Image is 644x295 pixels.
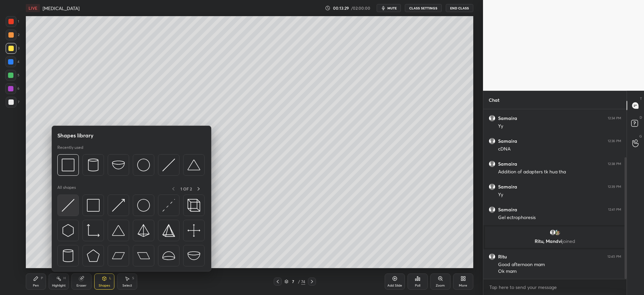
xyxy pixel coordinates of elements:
[498,261,621,268] div: Good afternoon mam
[137,224,150,237] img: svg+xml;charset=utf-8,%3Csvg%20xmlns%3D%22http%3A%2F%2Fwww.w3.org%2F2000%2Fsvg%22%20width%3D%2234...
[57,145,83,150] p: Recently used
[87,249,100,262] img: svg+xml;charset=utf-8,%3Csvg%20xmlns%3D%22http%3A%2F%2Fwww.w3.org%2F2000%2Fsvg%22%20width%3D%2234...
[415,284,420,287] div: Poll
[498,207,517,213] h6: Samaira
[6,43,19,54] div: 3
[62,224,74,237] img: svg+xml;charset=utf-8,%3Csvg%20xmlns%3D%22http%3A%2F%2Fwww.w3.org%2F2000%2Fsvg%22%20width%3D%2230...
[489,206,495,213] img: default.png
[639,134,642,139] p: G
[137,159,150,171] img: svg+xml;charset=utf-8,%3Csvg%20xmlns%3D%22http%3A%2F%2Fwww.w3.org%2F2000%2Fsvg%22%20width%3D%2236...
[43,5,79,11] h4: [MEDICAL_DATA]
[52,284,66,287] div: Highlight
[62,159,74,171] img: svg+xml;charset=utf-8,%3Csvg%20xmlns%3D%22http%3A%2F%2Fwww.w3.org%2F2000%2Fsvg%22%20width%3D%2234...
[608,116,621,120] div: 12:34 PM
[26,4,40,12] div: LIVE
[298,280,300,284] div: /
[99,284,110,287] div: Shapes
[187,249,200,262] img: svg+xml;charset=utf-8,%3Csvg%20xmlns%3D%22http%3A%2F%2Fwww.w3.org%2F2000%2Fsvg%22%20width%3D%2238...
[57,131,94,139] h5: Shapes library
[162,249,175,262] img: svg+xml;charset=utf-8,%3Csvg%20xmlns%3D%22http%3A%2F%2Fwww.w3.org%2F2000%2Fsvg%22%20width%3D%2238...
[498,169,621,175] div: Addition of adapters tk hua tha
[112,199,125,212] img: svg+xml;charset=utf-8,%3Csvg%20xmlns%3D%22http%3A%2F%2Fwww.w3.org%2F2000%2Fsvg%22%20width%3D%2230...
[549,229,556,236] img: default.png
[290,280,297,284] div: 7
[62,199,74,212] img: svg+xml;charset=utf-8,%3Csvg%20xmlns%3D%22http%3A%2F%2Fwww.w3.org%2F2000%2Fsvg%22%20width%3D%2230...
[483,109,627,279] div: grid
[162,199,175,212] img: svg+xml;charset=utf-8,%3Csvg%20xmlns%3D%22http%3A%2F%2Fwww.w3.org%2F2000%2Fsvg%22%20width%3D%2230...
[607,255,621,259] div: 12:45 PM
[122,284,132,287] div: Select
[187,199,200,212] img: svg+xml;charset=utf-8,%3Csvg%20xmlns%3D%22http%3A%2F%2Fwww.w3.org%2F2000%2Fsvg%22%20width%3D%2235...
[498,254,507,260] h6: Ritu
[562,238,575,244] span: joined
[41,277,43,280] div: P
[498,146,621,153] div: cDNA
[446,4,473,12] button: End Class
[187,159,200,171] img: svg+xml;charset=utf-8,%3Csvg%20xmlns%3D%22http%3A%2F%2Fwww.w3.org%2F2000%2Fsvg%22%20width%3D%2238...
[483,91,505,109] p: Chat
[87,159,100,171] img: svg+xml;charset=utf-8,%3Csvg%20xmlns%3D%22http%3A%2F%2Fwww.w3.org%2F2000%2Fsvg%22%20width%3D%2228...
[498,184,517,190] h6: Samaira
[498,214,621,221] div: Gel ectrophoresis
[187,224,200,237] img: svg+xml;charset=utf-8,%3Csvg%20xmlns%3D%22http%3A%2F%2Fwww.w3.org%2F2000%2Fsvg%22%20width%3D%2240...
[387,6,397,10] span: mute
[301,279,305,285] div: 74
[137,249,150,262] img: svg+xml;charset=utf-8,%3Csvg%20xmlns%3D%22http%3A%2F%2Fwww.w3.org%2F2000%2Fsvg%22%20width%3D%2244...
[498,268,621,275] div: Ok mam
[405,4,442,12] button: CLASS SETTINGS
[57,185,76,193] p: All shapes
[498,138,517,144] h6: Samaira
[498,192,621,198] div: Yy
[112,159,125,171] img: svg+xml;charset=utf-8,%3Csvg%20xmlns%3D%22http%3A%2F%2Fwww.w3.org%2F2000%2Fsvg%22%20width%3D%2238...
[87,199,100,212] img: svg+xml;charset=utf-8,%3Csvg%20xmlns%3D%22http%3A%2F%2Fwww.w3.org%2F2000%2Fsvg%22%20width%3D%2234...
[132,277,134,280] div: S
[162,159,175,171] img: svg+xml;charset=utf-8,%3Csvg%20xmlns%3D%22http%3A%2F%2Fwww.w3.org%2F2000%2Fsvg%22%20width%3D%2230...
[436,284,445,287] div: Zoom
[5,83,19,94] div: 6
[640,96,642,101] p: T
[608,162,621,166] div: 12:38 PM
[5,70,19,81] div: 5
[489,138,495,144] img: default.png
[87,224,100,237] img: svg+xml;charset=utf-8,%3Csvg%20xmlns%3D%22http%3A%2F%2Fwww.w3.org%2F2000%2Fsvg%22%20width%3D%2233...
[180,186,192,192] p: 1 OF 2
[137,199,150,212] img: svg+xml;charset=utf-8,%3Csvg%20xmlns%3D%22http%3A%2F%2Fwww.w3.org%2F2000%2Fsvg%22%20width%3D%2236...
[5,56,19,67] div: 4
[640,115,642,120] p: D
[489,161,495,167] img: default.png
[112,249,125,262] img: svg+xml;charset=utf-8,%3Csvg%20xmlns%3D%22http%3A%2F%2Fwww.w3.org%2F2000%2Fsvg%22%20width%3D%2244...
[6,97,19,108] div: 7
[554,229,561,236] img: 3d15146b66d04a5681c3138f7b787960.jpg
[608,208,621,212] div: 12:41 PM
[6,30,19,40] div: 2
[6,16,19,27] div: 1
[498,115,517,121] h6: Samaira
[459,284,467,287] div: More
[162,224,175,237] img: svg+xml;charset=utf-8,%3Csvg%20xmlns%3D%22http%3A%2F%2Fwww.w3.org%2F2000%2Fsvg%22%20width%3D%2234...
[489,253,495,260] img: default.png
[489,115,495,122] img: default.png
[62,249,74,262] img: svg+xml;charset=utf-8,%3Csvg%20xmlns%3D%22http%3A%2F%2Fwww.w3.org%2F2000%2Fsvg%22%20width%3D%2228...
[489,183,495,190] img: default.png
[498,123,621,130] div: Yy
[112,224,125,237] img: svg+xml;charset=utf-8,%3Csvg%20xmlns%3D%22http%3A%2F%2Fwww.w3.org%2F2000%2Fsvg%22%20width%3D%2238...
[109,277,111,280] div: L
[377,4,401,12] button: mute
[76,284,87,287] div: Eraser
[489,239,621,244] p: Ritu, Mandvi
[387,284,402,287] div: Add Slide
[33,284,39,287] div: Pen
[608,185,621,189] div: 12:39 PM
[498,161,517,167] h6: Samaira
[608,139,621,143] div: 12:36 PM
[63,277,66,280] div: H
